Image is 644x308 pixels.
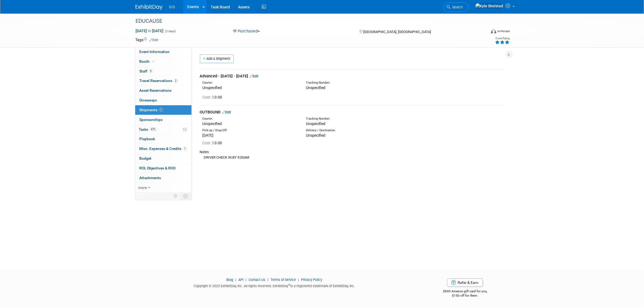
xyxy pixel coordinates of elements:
[301,278,322,282] a: Privacy Policy
[250,74,259,78] a: Edit
[136,5,163,10] img: ExhibitDay
[249,278,265,282] a: Contact Us
[135,134,191,144] a: Playbook
[234,278,237,282] span: |
[183,147,187,151] span: 1
[288,283,290,286] sup: ®
[165,30,176,33] span: (2 days)
[203,128,298,133] div: Pick-up / Drop-Off:
[140,88,172,93] span: Asset Reservations
[152,60,155,63] i: Booth reservation complete
[140,137,155,141] span: Playbook
[495,37,510,40] div: Event Rating
[140,59,156,64] span: Booth
[203,85,298,90] div: Unspecified
[244,278,248,282] span: |
[475,3,504,9] img: Kyle Shelstad
[200,150,505,155] div: Notes:
[200,109,505,115] div: OUTBOUND
[135,173,191,183] a: Attachments
[306,128,401,133] div: Delivery / Destination:
[491,29,496,33] img: Format-Inperson.png
[159,108,163,112] span: 2
[135,163,191,173] a: ROI, Objectives & ROO
[136,282,414,289] div: Copyright © 2025 ExhibitDay, Inc. All rights reserved. ExhibitDay is a registered trademark of Ex...
[135,67,191,76] a: Staff5
[443,2,468,12] a: Search
[150,38,158,42] a: Edit
[135,183,191,192] a: more
[169,5,175,9] span: IVS
[140,166,176,170] span: ROI, Objectives & ROO
[135,86,191,95] a: Asset Reservations
[200,155,505,160] div: DRIVER CHECK IN BY 9:00AM
[135,57,191,66] a: Booth
[497,29,510,33] div: In-Person
[203,117,298,121] div: Courier:
[203,81,298,85] div: Courier:
[180,192,191,199] td: Toggle Event Tabs
[138,185,147,190] span: more
[149,69,153,73] span: 5
[363,30,431,34] span: [GEOGRAPHIC_DATA], [GEOGRAPHIC_DATA]
[135,115,191,124] a: Sponsorships
[135,144,191,153] a: Misc. Expenses & Credits1
[306,133,325,137] span: Unspecified
[140,117,163,122] span: Sponsorships
[203,133,298,138] div: [DATE]
[297,278,300,282] span: |
[306,81,427,85] div: Tracking Number:
[135,47,191,57] a: Event Information
[306,86,325,90] span: Unspecified
[203,121,298,126] div: Unspecified
[134,16,478,26] div: EDUCAUSE
[447,278,483,287] a: Refer & Earn
[136,37,158,42] td: Tags
[140,146,187,151] span: Misc. Expenses & Credits
[140,98,157,102] span: Giveaways
[421,293,509,298] div: $150 off for them.
[203,95,224,99] span: 0.00
[203,141,215,145] span: Cost: $
[231,28,262,34] button: Purchased
[135,105,191,115] a: Shipments2
[222,110,231,114] a: Edit
[270,278,296,282] a: Terms of Service
[203,95,215,99] span: Cost: $
[200,73,505,79] div: Advanced - [DATE] - [DATE]
[200,54,234,63] a: Add a Shipment
[451,5,463,9] span: Search
[421,286,509,298] div: $500 Amazon gift card for you,
[174,79,178,83] span: 2
[147,29,152,33] span: to
[306,117,427,121] div: Tracking Number:
[140,108,163,112] span: Shipments
[140,78,178,83] span: Travel Reservations
[140,176,161,180] span: Attachments
[266,278,270,282] span: |
[140,50,170,54] span: Event Information
[238,278,243,282] a: API
[136,28,164,33] span: [DATE] [DATE]
[140,69,153,73] span: Staff
[454,28,510,36] div: Event Format
[150,127,157,131] span: 67%
[203,141,224,145] span: 0.00
[135,76,191,86] a: Travel Reservations2
[139,127,157,132] span: Tasks
[135,125,191,134] a: Tasks67%
[135,154,191,163] a: Budget
[135,96,191,105] a: Giveaways
[226,278,233,282] a: Blog
[306,122,325,126] span: Unspecified
[171,192,181,199] td: Personalize Event Tab Strip
[140,156,152,160] span: Budget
